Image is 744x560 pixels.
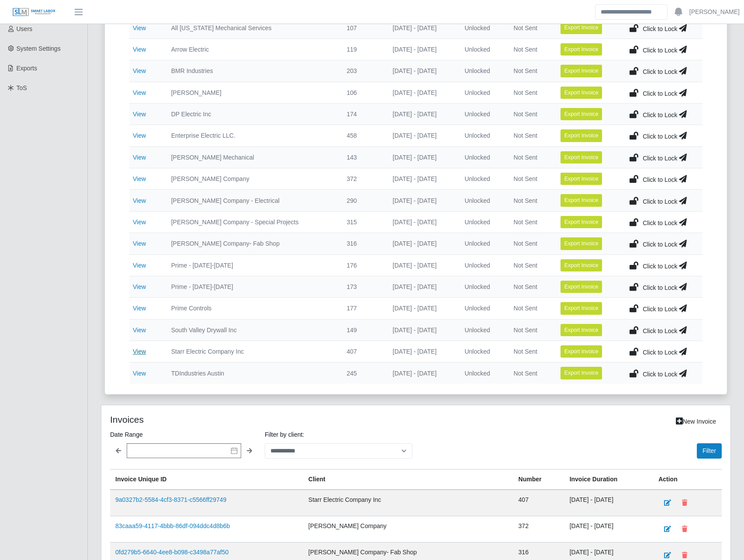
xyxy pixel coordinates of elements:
[595,4,668,20] input: Search
[339,190,385,211] td: 290
[386,319,458,341] td: [DATE] - [DATE]
[513,469,564,490] th: Number
[386,254,458,276] td: [DATE] - [DATE]
[303,469,513,490] th: Client
[17,25,33,32] span: Users
[643,47,677,54] span: Click to Lock
[339,254,385,276] td: 176
[507,362,554,384] td: Not Sent
[561,237,602,250] button: Export Invoice
[457,103,506,125] td: Unlocked
[643,111,677,118] span: Click to Lock
[133,240,146,247] a: View
[507,190,554,211] td: Not Sent
[339,82,385,103] td: 106
[386,125,458,146] td: [DATE] - [DATE]
[507,211,554,233] td: Not Sent
[164,60,340,82] td: BMR Industries
[164,211,340,233] td: [PERSON_NAME] Company - Special Projects
[457,254,506,276] td: Unlocked
[339,341,385,362] td: 407
[507,60,554,82] td: Not Sent
[133,46,146,53] a: View
[643,198,677,205] span: Click to Lock
[457,211,506,233] td: Unlocked
[513,516,564,542] td: 372
[457,17,506,38] td: Unlocked
[133,262,146,269] a: View
[115,522,230,529] a: 83caaa59-4117-4bbb-86df-094ddc4d8b6b
[133,24,146,31] a: View
[133,111,146,118] a: View
[561,259,602,271] button: Export Invoice
[561,281,602,293] button: Export Invoice
[507,146,554,168] td: Not Sent
[561,345,602,358] button: Export Invoice
[643,349,677,356] span: Click to Lock
[643,25,677,32] span: Click to Lock
[643,327,677,334] span: Click to Lock
[457,341,506,362] td: Unlocked
[643,90,677,97] span: Click to Lock
[457,146,506,168] td: Unlocked
[339,362,385,384] td: 245
[561,151,602,163] button: Export Invoice
[670,414,722,429] a: New Invoice
[164,276,340,297] td: Prime - [DATE]-[DATE]
[164,298,340,319] td: Prime Controls
[457,319,506,341] td: Unlocked
[457,190,506,211] td: Unlocked
[457,60,506,82] td: Unlocked
[133,305,146,312] a: View
[564,490,654,516] td: [DATE] - [DATE]
[457,82,506,103] td: Unlocked
[339,125,385,146] td: 458
[164,254,340,276] td: Prime - [DATE]-[DATE]
[386,168,458,190] td: [DATE] - [DATE]
[561,216,602,228] button: Export Invoice
[386,362,458,384] td: [DATE] - [DATE]
[561,21,602,34] button: Export Invoice
[339,38,385,60] td: 119
[386,190,458,211] td: [DATE] - [DATE]
[133,197,146,204] a: View
[386,276,458,297] td: [DATE] - [DATE]
[564,469,654,490] th: Invoice Duration
[561,367,602,379] button: Export Invoice
[115,549,228,556] a: 0fd279b5-6640-4ee8-b098-c3498a77af50
[561,194,602,206] button: Export Invoice
[133,154,146,161] a: View
[513,490,564,516] td: 407
[164,319,340,341] td: South Valley Drywall Inc
[386,146,458,168] td: [DATE] - [DATE]
[507,298,554,319] td: Not Sent
[133,348,146,355] a: View
[643,155,677,162] span: Click to Lock
[386,298,458,319] td: [DATE] - [DATE]
[507,276,554,297] td: Not Sent
[110,429,258,440] label: Date Range
[561,87,602,99] button: Export Invoice
[643,263,677,270] span: Click to Lock
[564,516,654,542] td: [DATE] - [DATE]
[133,327,146,334] a: View
[133,175,146,182] a: View
[386,233,458,254] td: [DATE] - [DATE]
[643,176,677,183] span: Click to Lock
[386,60,458,82] td: [DATE] - [DATE]
[164,17,340,38] td: All [US_STATE] Mechanical Services
[643,371,677,378] span: Click to Lock
[386,341,458,362] td: [DATE] - [DATE]
[386,82,458,103] td: [DATE] - [DATE]
[164,168,340,190] td: [PERSON_NAME] Company
[653,469,722,490] th: Action
[339,17,385,38] td: 107
[507,82,554,103] td: Not Sent
[507,17,554,38] td: Not Sent
[507,103,554,125] td: Not Sent
[12,7,56,17] img: SLM Logo
[507,319,554,341] td: Not Sent
[265,429,412,440] label: Filter by client:
[386,103,458,125] td: [DATE] - [DATE]
[507,254,554,276] td: Not Sent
